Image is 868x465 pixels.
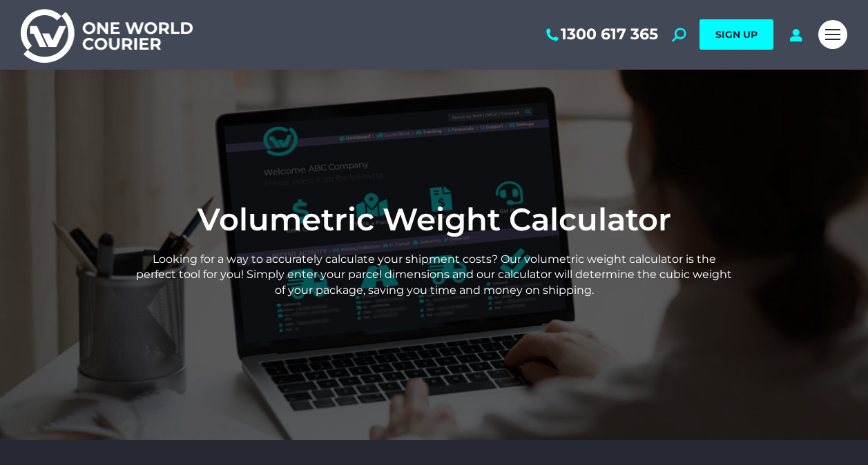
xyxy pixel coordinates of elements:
a: 1300 617 365 [543,26,658,43]
p: Looking for a way to accurately calculate your shipment costs? Our volumetric weight calculator i... [135,252,733,298]
h1: Volumetric Weight Calculator [135,201,733,238]
img: One World Courier [21,7,193,63]
a: SIGN UP [700,19,773,50]
a: Mobile menu icon [818,20,847,49]
span: SIGN UP [715,28,758,41]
